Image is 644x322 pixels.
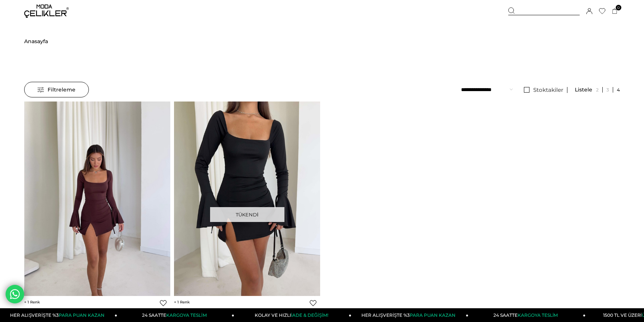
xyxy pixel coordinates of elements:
span: PARA PUAN KAZAN [59,312,104,318]
a: Anasayfa [24,22,48,60]
a: Yırtmaçlı Straplez Detay Mini Dina Siyah Kadın Elbise 26K012 [174,307,320,314]
span: 1 [24,300,40,305]
a: Favorilere Ekle [160,300,167,306]
a: 0 [612,9,618,14]
span: İADE & DEĞİŞİM! [291,312,328,318]
a: HER ALIŞVERİŞTE %3PARA PUAN KAZAN [351,308,468,322]
span: PARA PUAN KAZAN [410,312,455,318]
img: Yırtmaçlı Straplez Detay Mini Dina Siyah Kadın Elbise 26K012 [174,101,320,296]
a: 24 SAATTEKARGOYA TESLİM [468,308,586,322]
a: KOLAY VE HIZLIİADE & DEĞİŞİM! [234,308,351,322]
a: Favorilere Ekle [310,300,316,306]
span: Stoktakiler [533,86,563,93]
a: Yırtmaçlı Starplez Detay Mini Dina Kahve Kadın Elbise 26K012 [24,307,170,314]
img: logo [24,4,69,18]
span: KARGOYA TESLİM [166,312,206,318]
a: Stoktakiler [520,87,567,93]
span: KARGOYA TESLİM [518,312,558,318]
li: > [24,22,48,60]
span: 0 [616,5,621,10]
img: Yırtmaçlı Starplez Detay Mini Dina Kahve Kadın Elbise 26K012 [25,101,171,296]
span: Filtreleme [38,82,75,97]
a: 24 SAATTEKARGOYA TESLİM [117,308,234,322]
span: 1 [174,300,190,305]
